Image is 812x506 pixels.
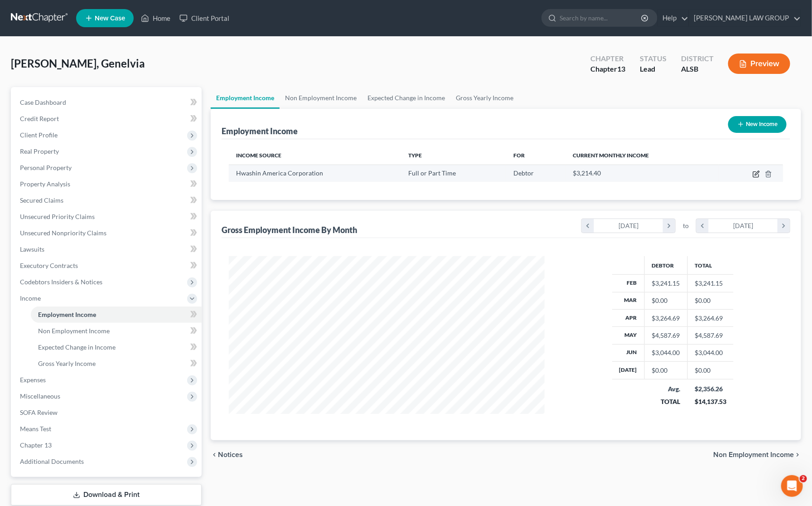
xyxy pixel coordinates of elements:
span: Additional Documents [20,457,84,465]
th: Jun [612,344,645,361]
a: [PERSON_NAME] LAW GROUP [689,10,801,26]
span: Gross Yearly Income [38,360,96,367]
span: Non Employment Income [38,327,110,335]
div: $3,241.15 [652,279,680,288]
div: TOTAL [652,397,680,406]
span: Executory Contracts [20,262,78,269]
a: Expected Change in Income [362,87,450,109]
a: Download & Print [11,484,202,506]
div: $2,356.26 [695,384,726,394]
span: Lawsuits [20,245,44,253]
span: Full or Part Time [408,169,456,177]
div: District [681,54,714,64]
th: Feb [612,275,645,292]
a: SOFA Review [13,404,202,421]
span: Case Dashboard [20,98,66,106]
button: New Income [728,116,787,133]
button: Preview [728,54,790,74]
div: Lead [640,64,667,74]
div: Chapter [590,54,625,64]
a: Non Employment Income [31,323,202,339]
div: Status [640,54,667,64]
div: $3,044.00 [652,348,680,357]
a: Employment Income [31,307,202,323]
a: Secured Claims [13,192,202,209]
span: Hwashin America Corporation [236,169,323,177]
a: Gross Yearly Income [31,355,202,372]
div: [DATE] [594,219,663,233]
a: Property Analysis [13,176,202,192]
input: Search by name... [560,10,643,26]
td: $3,044.00 [687,344,734,361]
a: Gross Yearly Income [450,87,519,109]
a: Non Employment Income [280,87,362,109]
iframe: Intercom live chat [781,475,803,497]
i: chevron_right [663,219,675,233]
a: Lawsuits [13,241,202,258]
span: Property Analysis [20,180,70,188]
span: New Case [95,15,125,22]
span: Notices [218,451,243,458]
a: Expected Change in Income [31,339,202,355]
i: chevron_right [778,219,790,233]
button: Non Employment Income chevron_right [713,451,801,458]
div: $0.00 [652,296,680,305]
span: 13 [617,64,625,73]
th: [DATE] [612,362,645,379]
a: Employment Income [211,87,280,109]
span: Real Property [20,147,59,155]
span: Income [20,294,41,302]
span: Means Test [20,425,51,433]
th: Total [687,256,734,274]
span: Employment Income [38,311,96,318]
a: Credit Report [13,111,202,127]
span: [PERSON_NAME], Genelvia [11,57,145,70]
span: Miscellaneous [20,392,60,400]
i: chevron_left [211,451,218,458]
span: SOFA Review [20,409,58,416]
span: Unsecured Nonpriority Claims [20,229,106,237]
span: Secured Claims [20,196,63,204]
span: Personal Property [20,164,72,171]
th: Mar [612,292,645,309]
a: Unsecured Priority Claims [13,209,202,225]
th: Debtor [644,256,687,274]
a: Case Dashboard [13,94,202,111]
button: chevron_left Notices [211,451,243,458]
span: Non Employment Income [713,451,794,458]
div: Avg. [652,384,680,394]
div: ALSB [681,64,714,74]
span: Credit Report [20,115,59,122]
span: Income Source [236,152,281,159]
span: Current Monthly Income [573,152,649,159]
div: Chapter [590,64,625,74]
span: For [513,152,525,159]
div: $4,587.69 [652,331,680,340]
span: to [683,221,689,230]
span: 2 [800,475,807,482]
span: Expenses [20,376,46,384]
div: $0.00 [652,366,680,375]
a: Unsecured Nonpriority Claims [13,225,202,241]
a: Executory Contracts [13,258,202,274]
div: $3,264.69 [652,314,680,323]
td: $0.00 [687,362,734,379]
span: Client Profile [20,131,58,139]
i: chevron_left [696,219,709,233]
a: Home [136,10,175,26]
span: Debtor [513,169,534,177]
th: Apr [612,309,645,326]
div: Gross Employment Income By Month [222,224,357,235]
div: [DATE] [709,219,778,233]
span: Expected Change in Income [38,343,116,351]
td: $3,264.69 [687,309,734,326]
span: Codebtors Insiders & Notices [20,278,102,286]
i: chevron_left [582,219,594,233]
td: $4,587.69 [687,327,734,344]
a: Client Portal [175,10,234,26]
span: Chapter 13 [20,441,52,449]
div: $14,137.53 [695,397,726,406]
div: Employment Income [222,126,298,136]
td: $3,241.15 [687,275,734,292]
th: May [612,327,645,344]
